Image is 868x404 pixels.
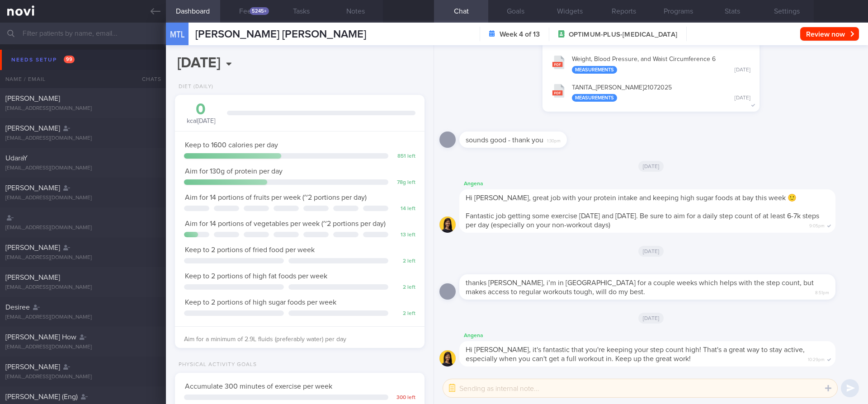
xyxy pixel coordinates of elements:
[466,346,805,362] span: Hi [PERSON_NAME], it's fantastic that you're keeping your step count high! That's a great way to ...
[393,284,415,291] div: 2 left
[64,56,75,63] span: 99
[638,246,664,257] span: [DATE]
[466,279,814,296] span: thanks [PERSON_NAME], i’m in [GEOGRAPHIC_DATA] for a couple weeks which helps with the step count...
[5,363,60,371] span: [PERSON_NAME]
[5,125,60,132] span: [PERSON_NAME]
[130,70,166,88] div: Chats
[638,313,664,324] span: [DATE]
[9,54,77,66] div: Needs setup
[815,287,829,296] span: 8:51pm
[809,221,825,229] span: 9:05pm
[185,194,367,201] span: Aim for 14 portions of fruits per week (~2 portions per day)
[5,374,160,381] div: [EMAIL_ADDRESS][DOMAIN_NAME]
[175,362,257,368] div: Physical Activity Goals
[185,246,315,254] span: Keep to 2 portions of fried food per week
[466,136,543,144] span: sounds good - thank you
[572,66,617,74] div: Measurements
[5,344,160,351] div: [EMAIL_ADDRESS][DOMAIN_NAME]
[164,17,191,52] div: MTL
[466,194,797,202] span: Hi [PERSON_NAME], great job with your protein intake and keeping high sugar foods at bay this week 🙂
[5,195,160,202] div: [EMAIL_ADDRESS][DOMAIN_NAME]
[185,383,332,390] span: Accumulate 300 minutes of exercise per week
[808,354,825,363] span: 10:29pm
[393,310,415,317] div: 2 left
[572,56,750,74] div: Weight, Blood Pressure, and Waist Circumference 6
[393,258,415,265] div: 2 left
[5,244,60,251] span: [PERSON_NAME]
[5,135,160,142] div: [EMAIL_ADDRESS][DOMAIN_NAME]
[5,165,160,172] div: [EMAIL_ADDRESS][DOMAIN_NAME]
[185,272,327,280] span: Keep to 2 portions of high fat foods per week
[5,284,160,291] div: [EMAIL_ADDRESS][DOMAIN_NAME]
[195,29,366,40] span: [PERSON_NAME] [PERSON_NAME]
[735,95,750,102] div: [DATE]
[185,141,278,149] span: Keep to 1600 calories per day
[638,161,664,172] span: [DATE]
[459,330,863,341] div: Angena
[393,395,415,401] div: 300 left
[393,153,415,160] div: 851 left
[184,102,218,126] div: kcal [DATE]
[572,84,750,102] div: TANITA_ [PERSON_NAME] 21072025
[5,184,60,192] span: [PERSON_NAME]
[569,30,677,39] span: OPTIMUM-PLUS-[MEDICAL_DATA]
[466,212,819,229] span: Fantastic job getting some exercise [DATE] and [DATE]. Be sure to aim for a daily step count of a...
[547,78,755,107] button: TANITA_[PERSON_NAME]21072025 Measurements [DATE]
[5,95,60,102] span: [PERSON_NAME]
[184,102,218,117] div: 0
[547,50,755,78] button: Weight, Blood Pressure, and Waist Circumference 6 Measurements [DATE]
[5,155,28,162] span: UdaraY
[5,393,78,400] span: [PERSON_NAME] (Eng)
[393,179,415,186] div: 78 g left
[572,94,617,102] div: Measurements
[185,168,283,175] span: Aim for 130g of protein per day
[250,7,269,15] div: 5245+
[185,299,336,306] span: Keep to 2 portions of high sugar foods per week
[547,136,561,144] span: 1:30pm
[459,179,863,189] div: Angena
[393,232,415,239] div: 13 left
[184,336,346,343] span: Aim for a minimum of 2.9L fluids (preferably water) per day
[800,27,859,41] button: Review now
[175,84,213,90] div: Diet (Daily)
[393,206,415,212] div: 14 left
[500,30,540,39] strong: Week 4 of 13
[5,314,160,321] div: [EMAIL_ADDRESS][DOMAIN_NAME]
[5,105,160,112] div: [EMAIL_ADDRESS][DOMAIN_NAME]
[5,274,60,281] span: [PERSON_NAME]
[5,304,30,311] span: Desiree
[5,334,76,341] span: [PERSON_NAME] How
[735,67,750,74] div: [DATE]
[5,225,160,231] div: [EMAIL_ADDRESS][DOMAIN_NAME]
[5,254,160,261] div: [EMAIL_ADDRESS][DOMAIN_NAME]
[185,220,386,227] span: Aim for 14 portions of vegetables per week (~2 portions per day)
